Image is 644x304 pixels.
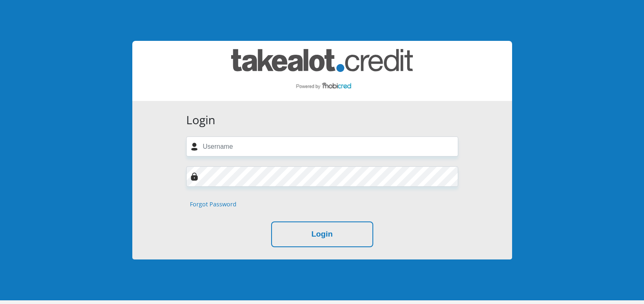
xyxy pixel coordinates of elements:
[190,143,198,151] img: user-icon image
[190,172,198,181] img: Image
[190,200,236,209] a: Forgot Password
[231,49,413,93] img: takealot_credit logo
[186,136,458,156] input: Username
[271,221,373,247] button: Login
[186,113,458,127] h3: Login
